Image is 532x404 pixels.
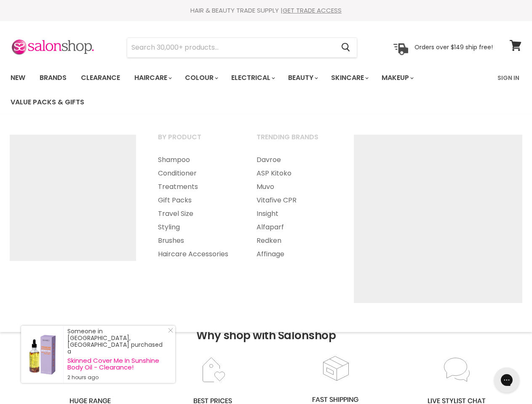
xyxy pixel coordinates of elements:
a: By Product [147,130,244,151]
a: Makeup [375,69,419,87]
a: Davroe [246,153,343,167]
small: 2 hours ago [67,374,167,381]
a: Travel Size [147,207,244,221]
a: Clearance [75,69,126,87]
a: Brands [33,69,73,87]
a: Beauty [282,69,323,87]
a: Sign In [492,69,524,87]
a: GET TRADE ACCESS [283,6,342,15]
p: Orders over $149 ship free! [414,43,493,51]
a: Skinned Cover Me In Sunshine Body Oil - Clearance! [67,357,167,371]
a: New [4,69,32,87]
a: Gift Packs [147,194,244,207]
ul: Main menu [246,153,343,261]
ul: Main menu [147,153,244,261]
a: Skincare [325,69,374,87]
form: Product [127,37,357,58]
a: Styling [147,221,244,234]
a: Close Notification [165,328,173,336]
input: Search [127,38,334,57]
a: Redken [246,234,343,247]
a: Electrical [225,69,280,87]
div: Someone in [GEOGRAPHIC_DATA], [GEOGRAPHIC_DATA] purchased a [67,328,167,381]
a: Trending Brands [246,130,343,151]
a: Affinage [246,247,343,261]
a: Colour [179,69,223,87]
a: Shampoo [147,153,244,167]
a: Conditioner [147,167,244,180]
a: Haircare Accessories [147,247,244,261]
a: ASP Kitoko [246,167,343,180]
svg: Close Icon [168,328,173,333]
a: Brushes [147,234,244,247]
a: Value Packs & Gifts [4,93,91,111]
iframe: Gorgias live chat messenger [490,364,524,396]
a: Alfaparf [246,221,343,234]
a: Treatments [147,180,244,194]
a: Vitafive CPR [246,194,343,207]
button: Search [334,38,357,57]
a: Visit product page [21,326,63,383]
a: Muvo [246,180,343,194]
a: Insight [246,207,343,221]
a: Haircare [128,69,177,87]
ul: Main menu [4,66,492,114]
